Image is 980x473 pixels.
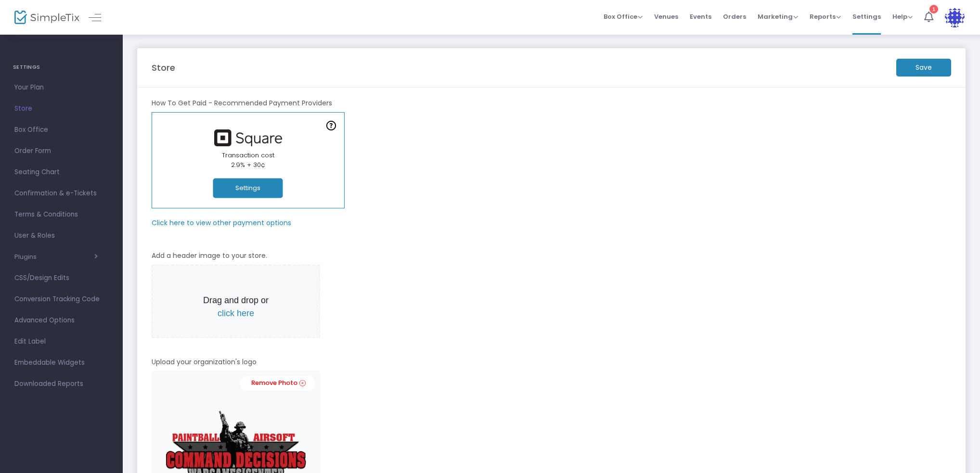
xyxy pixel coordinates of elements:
span: Seating Chart [14,166,108,179]
span: Reports [810,12,841,21]
div: 1 [929,5,938,13]
span: Settings [852,4,881,29]
span: Order Form [14,145,108,157]
span: Your Plan [14,81,108,94]
img: square.png [209,129,286,146]
p: Drag and drop or [196,294,276,320]
m-panel-subtitle: Upload your organization's logo [152,357,257,367]
span: Advanced Options [14,314,108,327]
button: Plugins [14,253,98,261]
m-panel-subtitle: Add a header image to your store. [152,251,267,261]
span: Box Office [604,12,643,21]
button: Settings [213,179,283,198]
span: Confirmation & e-Tickets [14,187,108,200]
m-button: Save [896,59,951,77]
m-panel-subtitle: How To Get Paid - Recommended Payment Providers [152,98,332,108]
span: Conversion Tracking Code [14,293,108,306]
span: Orders [723,4,746,29]
a: Remove Photo [240,376,315,391]
span: Embeddable Widgets [14,357,108,369]
span: CSS/Design Edits [14,272,108,284]
span: Box Office [14,124,108,136]
m-panel-subtitle: Click here to view other payment options [152,218,291,228]
span: Edit Label [14,335,108,348]
span: click here [218,308,254,318]
span: Events [690,4,711,29]
img: question-mark [326,121,336,130]
span: Downloaded Reports [14,378,108,390]
span: Store [14,102,108,115]
span: Transaction cost [222,151,274,160]
span: Terms & Conditions [14,208,108,221]
span: 2.9% + 30¢ [231,160,265,169]
span: Venues [654,4,678,29]
span: Marketing [758,12,798,21]
m-panel-title: Store [152,61,175,74]
span: User & Roles [14,230,108,242]
span: Help [892,12,913,21]
h4: SETTINGS [13,58,110,77]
